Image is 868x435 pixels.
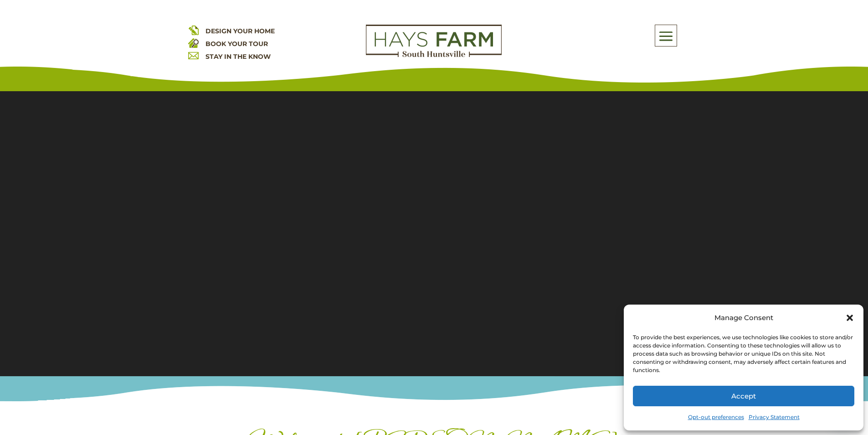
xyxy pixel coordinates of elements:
img: book your home tour [188,37,199,48]
a: Opt-out preferences [688,411,744,424]
img: Logo [366,25,502,57]
a: hays farm homes huntsville development [366,51,502,59]
a: BOOK YOUR TOUR [205,40,268,48]
div: Close dialog [845,313,854,322]
div: Manage Consent [714,311,773,324]
a: Privacy Statement [749,411,800,424]
button: Accept [633,386,854,406]
div: To provide the best experiences, we use technologies like cookies to store and/or access device i... [633,333,853,374]
a: STAY IN THE KNOW [205,52,271,61]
